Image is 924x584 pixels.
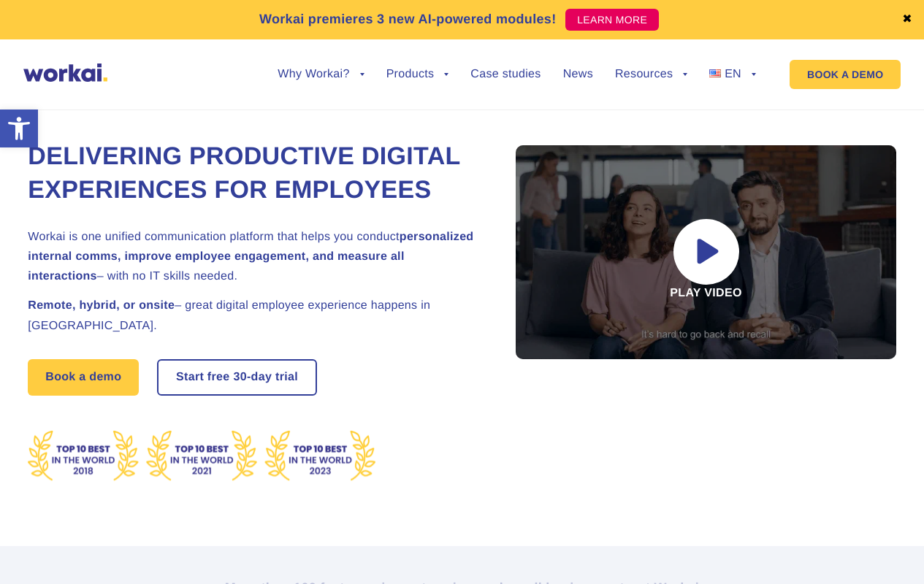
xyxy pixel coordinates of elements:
[565,9,659,31] a: LEARN MORE
[563,69,593,80] a: News
[259,9,557,29] p: Workai premieres 3 new AI-powered modules!
[28,296,481,335] h2: – great digital employee experience happens in [GEOGRAPHIC_DATA].
[159,361,316,394] a: Start free30-daytrial
[386,69,449,80] a: Products
[725,68,741,80] span: EN
[28,227,481,287] h2: Workai is one unified communication platform that helps you conduct – with no IT skills needed.
[28,231,473,283] strong: personalized internal comms, improve employee engagement, and measure all interactions
[470,69,541,80] a: Case studies
[278,69,364,80] a: Why Workai?
[28,140,481,207] h1: Delivering Productive Digital Experiences for Employees
[790,60,901,89] a: BOOK A DEMO
[615,69,687,80] a: Resources
[28,299,175,312] strong: Remote, hybrid, or onsite
[28,359,139,396] a: Book a demo
[902,14,912,26] a: ✖
[233,372,272,383] i: 30-day
[516,145,896,359] div: Play video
